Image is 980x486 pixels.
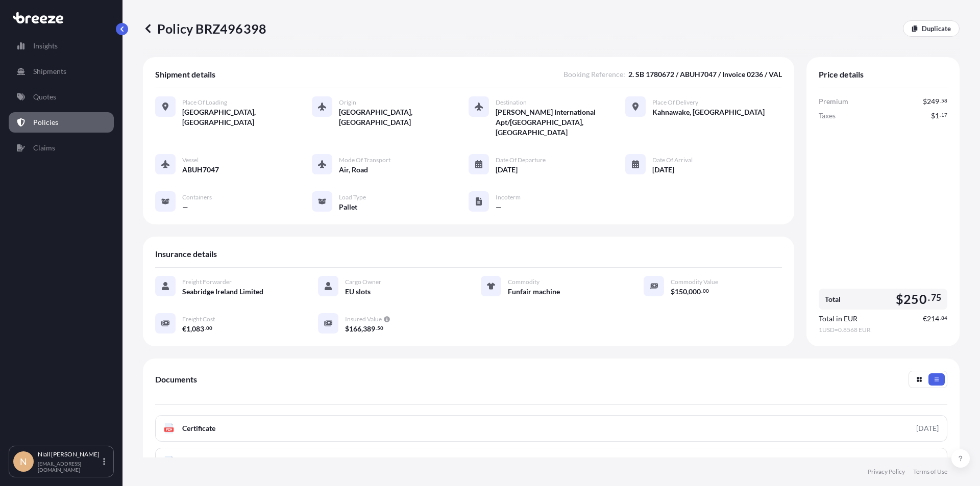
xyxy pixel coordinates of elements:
span: 75 [931,295,941,301]
span: Certificate [182,423,215,433]
span: [PERSON_NAME] International Apt/[GEOGRAPHIC_DATA], [GEOGRAPHIC_DATA] [496,107,625,138]
span: 214 [927,315,939,322]
span: Date of Departure [496,156,546,164]
a: Quotes [9,87,114,107]
span: . [940,113,941,117]
p: Policy BRZ496398 [143,20,266,37]
span: $ [931,112,935,119]
span: — [496,202,502,212]
span: Total in EUR [819,314,857,324]
span: 1 USD = 0.8568 EUR [819,326,947,334]
span: Incoterm [496,193,521,201]
a: Shipments [9,61,114,82]
span: 1 [935,112,939,119]
span: Insurance details [155,249,217,259]
span: Place of Delivery [652,98,698,107]
span: Pallet [339,202,357,212]
span: Policy Full Terms and Conditions [182,456,286,466]
p: Shipments [33,66,66,76]
span: 00 [703,289,709,293]
span: Air, Road [339,165,368,175]
span: . [701,289,702,293]
span: $ [345,325,349,332]
span: . [376,326,377,330]
span: . [928,295,930,301]
span: Total [825,294,841,304]
span: Origin [339,98,356,107]
span: 1 [186,325,190,332]
span: Vessel [182,156,199,164]
span: 249 [927,98,939,105]
span: Cargo Owner [345,278,381,286]
div: [DATE] [916,423,939,433]
span: , [190,325,192,332]
span: 083 [192,325,204,332]
span: Shipment details [155,69,215,80]
span: 2. SB 1780672 / ABUH7047 / Invoice 0236 / VAL [628,69,782,80]
span: 17 [941,113,947,117]
a: Privacy Policy [868,468,905,476]
span: 166 [349,325,361,332]
span: Kahnawake, [GEOGRAPHIC_DATA] [652,107,765,117]
span: Containers [182,193,212,201]
span: Seabridge Ireland Limited [182,287,263,297]
p: Insights [33,41,58,51]
span: — [182,202,188,212]
span: Commodity Value [671,278,718,286]
text: PDF [166,428,173,431]
span: EU slots [345,287,371,297]
span: . [940,99,941,103]
span: Commodity [508,278,540,286]
span: 000 [689,288,701,295]
span: Documents [155,374,197,385]
span: 250 [903,293,927,305]
span: 84 [941,316,947,320]
span: Price details [819,69,864,80]
p: Claims [33,143,55,153]
span: Insured Value [345,315,382,323]
span: Destination [496,98,527,107]
a: Duplicate [903,20,960,37]
span: Booking Reference : [563,69,625,80]
p: Policies [33,117,58,127]
a: Insights [9,36,114,56]
span: Place of Loading [182,98,227,107]
a: Policies [9,112,114,133]
span: ABUH7047 [182,165,219,175]
p: Niall [PERSON_NAME] [38,450,101,458]
span: . [205,326,206,330]
span: 58 [941,99,947,103]
a: PDFCertificate[DATE] [155,415,947,442]
a: PDFPolicy Full Terms and Conditions [155,448,947,474]
span: $ [896,293,903,305]
span: € [182,325,186,332]
span: Mode of Transport [339,156,390,164]
span: , [361,325,363,332]
span: [GEOGRAPHIC_DATA], [GEOGRAPHIC_DATA] [182,107,312,127]
span: Premium [819,96,848,107]
span: [DATE] [496,165,518,175]
span: 00 [206,326,212,330]
span: Funfair machine [508,287,560,297]
span: . [940,316,941,320]
span: 150 [675,288,687,295]
span: Freight Forwarder [182,278,232,286]
span: $ [923,98,927,105]
span: [DATE] [652,165,674,175]
p: Quotes [33,92,56,102]
span: Freight Cost [182,315,215,323]
span: N [20,456,27,467]
span: Date of Arrival [652,156,693,164]
p: Duplicate [922,23,951,34]
p: [EMAIL_ADDRESS][DOMAIN_NAME] [38,461,101,473]
span: $ [671,288,675,295]
span: , [687,288,689,295]
span: € [923,315,927,322]
span: [GEOGRAPHIC_DATA], [GEOGRAPHIC_DATA] [339,107,469,127]
a: Terms of Use [913,468,947,476]
span: 50 [377,326,383,330]
a: Claims [9,138,114,158]
span: 389 [363,325,375,332]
